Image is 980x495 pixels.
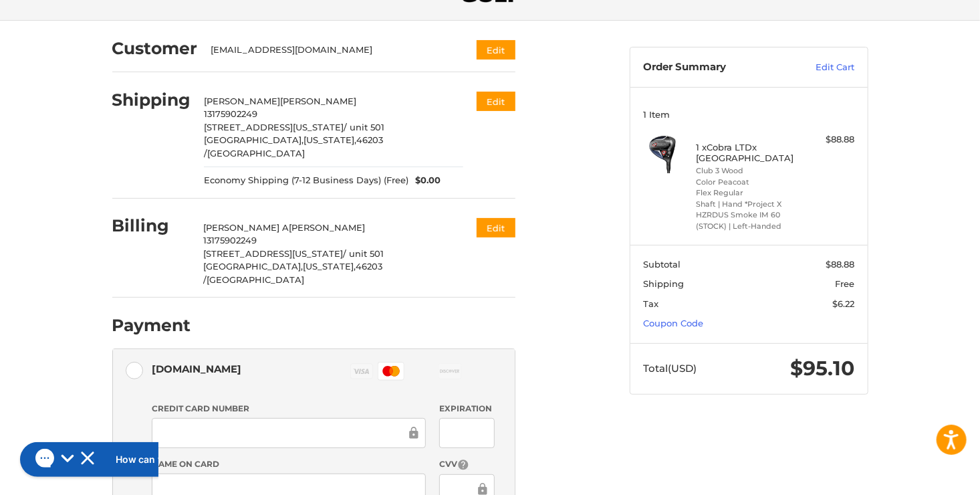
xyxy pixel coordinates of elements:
li: Club 3 Wood [696,165,798,177]
span: [PERSON_NAME] [289,222,365,233]
span: $0.00 [408,174,441,187]
iframe: Gorgias live chat messenger [13,437,158,482]
span: / unit 501 [344,122,384,132]
h4: 1 x Cobra LTDx [GEOGRAPHIC_DATA] [696,142,798,164]
h2: Billing [112,215,191,236]
div: $88.88 [802,133,854,146]
span: [STREET_ADDRESS][US_STATE] [203,248,343,259]
h3: Order Summary [643,61,787,74]
span: [US_STATE], [303,134,356,145]
li: Shaft | Hand *Project X HZRDUS Smoke IM 60 (STOCK) | Left-Handed [696,199,798,232]
span: / unit 501 [343,248,384,259]
span: 13175902249 [203,235,257,245]
li: Color Peacoat [696,177,798,188]
span: Free [835,278,854,289]
span: [US_STATE], [303,261,356,272]
h2: Payment [112,315,191,336]
button: Edit [477,218,515,237]
h2: How can we help? [102,15,185,29]
span: [GEOGRAPHIC_DATA] [207,148,305,159]
span: 46203 / [203,261,382,285]
label: Credit Card Number [152,403,426,415]
li: Flex Regular [696,187,798,199]
span: [PERSON_NAME] A [203,222,289,233]
span: Economy Shipping (7-12 Business Days) (Free) [204,174,408,187]
span: Shipping [643,278,684,289]
h2: Customer [112,38,198,59]
button: Gorgias live chat [7,5,162,39]
a: Coupon Code [643,318,703,328]
span: 13175902249 [204,108,257,119]
span: $88.88 [826,259,854,270]
a: Edit Cart [787,61,854,74]
button: Edit [477,92,515,111]
span: [GEOGRAPHIC_DATA], [204,134,303,145]
div: [DOMAIN_NAME] [152,358,241,380]
h3: 1 Item [643,109,854,120]
span: [PERSON_NAME] [280,96,356,106]
span: [GEOGRAPHIC_DATA] [207,274,304,285]
div: [EMAIL_ADDRESS][DOMAIN_NAME] [211,43,451,57]
span: [GEOGRAPHIC_DATA], [203,261,303,272]
span: $95.10 [790,356,854,381]
span: 46203 / [204,134,383,159]
span: Total (USD) [643,362,697,375]
label: CVV [439,458,495,471]
label: Expiration [439,403,495,415]
span: Subtotal [643,259,681,270]
label: Name on Card [152,458,426,470]
button: Edit [477,40,515,60]
h2: Shipping [112,90,191,110]
span: Tax [643,298,658,309]
span: [PERSON_NAME] [204,96,280,106]
span: $6.22 [832,298,854,309]
span: [STREET_ADDRESS][US_STATE] [204,122,344,132]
